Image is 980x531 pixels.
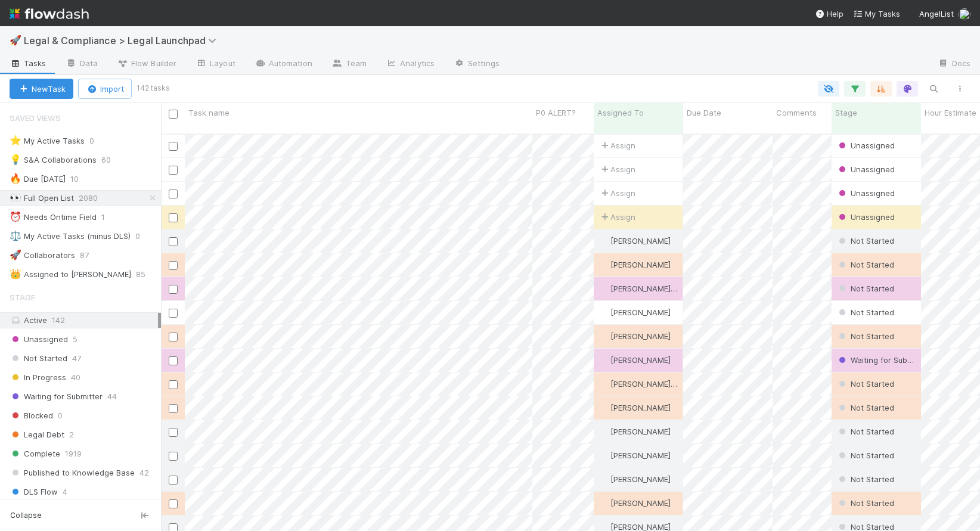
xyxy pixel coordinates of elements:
[169,285,178,294] input: Toggle Row Selected
[610,379,697,389] span: [PERSON_NAME] Bridge
[10,313,158,328] div: Active
[80,248,101,263] span: 87
[836,188,895,198] span: Unassigned
[10,465,135,480] span: Published to Knowledge Base
[10,191,74,206] div: Full Open List
[444,55,509,74] a: Settings
[10,172,66,187] div: Due [DATE]
[836,379,894,389] span: Not Started
[599,498,609,508] img: avatar_0b1dbcb8-f701-47e0-85bc-d79ccc0efe6c.png
[597,107,644,119] span: Assigned To
[72,351,81,366] span: 47
[610,498,671,508] span: [PERSON_NAME]
[169,476,178,485] input: Toggle Row Selected
[836,354,915,366] div: Waiting for Submitter
[169,213,178,222] input: Toggle Row Selected
[836,378,894,390] div: Not Started
[610,451,671,460] span: [PERSON_NAME]
[598,259,671,271] div: [PERSON_NAME]
[853,8,900,20] a: My Tasks
[610,260,671,269] span: [PERSON_NAME]
[169,142,178,151] input: Toggle Row Selected
[610,331,671,341] span: [PERSON_NAME]
[89,133,106,148] span: 0
[73,332,77,347] span: 5
[836,497,894,509] div: Not Started
[10,485,58,499] span: DLS Flow
[836,164,895,174] span: Unassigned
[610,284,697,293] span: [PERSON_NAME] Bridge
[836,260,894,269] span: Not Started
[322,55,376,74] a: Team
[610,427,671,436] span: [PERSON_NAME]
[598,211,635,223] span: Assign
[107,389,117,404] span: 44
[776,107,817,119] span: Comments
[836,330,894,342] div: Not Started
[169,190,178,198] input: Toggle Row Selected
[10,210,97,225] div: Needs Ontime Field
[836,259,894,271] div: Not Started
[836,282,894,294] div: Not Started
[10,351,67,366] span: Not Started
[10,135,21,145] span: ⭐
[139,465,149,480] span: 42
[598,402,671,414] div: [PERSON_NAME]
[10,250,21,260] span: 🚀
[117,57,176,69] span: Flow Builder
[928,55,980,74] a: Docs
[79,191,110,206] span: 2080
[10,153,97,167] div: S&A Collaborations
[610,474,671,484] span: [PERSON_NAME]
[135,229,152,244] span: 0
[836,139,895,151] div: Unassigned
[599,474,609,484] img: avatar_cd087ddc-540b-4a45-9726-71183506ed6a.png
[836,187,895,199] div: Unassigned
[836,236,894,246] span: Not Started
[610,236,671,246] span: [PERSON_NAME]
[107,55,186,74] a: Flow Builder
[836,306,894,318] div: Not Started
[599,331,609,341] img: avatar_cd087ddc-540b-4a45-9726-71183506ed6a.png
[610,308,671,317] span: [PERSON_NAME]
[599,236,609,246] img: avatar_9b18377c-2ab8-4698-9af2-31fe0779603e.png
[169,380,178,389] input: Toggle Row Selected
[10,173,21,184] span: 🔥
[169,166,178,175] input: Toggle Row Selected
[598,163,635,175] span: Assign
[186,55,245,74] a: Layout
[137,83,170,94] small: 142 tasks
[599,308,609,317] img: avatar_b5be9b1b-4537-4870-b8e7-50cc2287641b.png
[10,446,60,461] span: Complete
[10,4,89,24] img: logo-inverted-e16ddd16eac7371096b0.svg
[10,370,66,385] span: In Progress
[599,379,609,389] img: avatar_4038989c-07b2-403a-8eae-aaaab2974011.png
[959,8,970,20] img: avatar_6811aa62-070e-4b0a-ab85-15874fb457a1.png
[10,267,131,282] div: Assigned to [PERSON_NAME]
[599,355,609,365] img: avatar_0b1dbcb8-f701-47e0-85bc-d79ccc0efe6c.png
[598,139,635,151] span: Assign
[836,355,929,365] span: Waiting for Submitter
[610,355,671,365] span: [PERSON_NAME]
[598,354,671,366] div: [PERSON_NAME]
[10,332,68,347] span: Unassigned
[836,498,894,508] span: Not Started
[687,107,721,119] span: Due Date
[65,446,82,461] span: 1919
[10,79,73,99] button: NewTask
[169,110,178,119] input: Toggle All Rows Selected
[169,356,178,365] input: Toggle Row Selected
[836,449,894,461] div: Not Started
[10,133,85,148] div: My Active Tasks
[10,57,46,69] span: Tasks
[836,331,894,341] span: Not Started
[169,333,178,341] input: Toggle Row Selected
[598,187,635,199] div: Assign
[169,404,178,413] input: Toggle Row Selected
[10,231,21,241] span: ⚖️
[52,315,65,325] span: 142
[815,8,843,20] div: Help
[598,330,671,342] div: [PERSON_NAME]
[56,55,107,74] a: Data
[836,308,894,317] span: Not Started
